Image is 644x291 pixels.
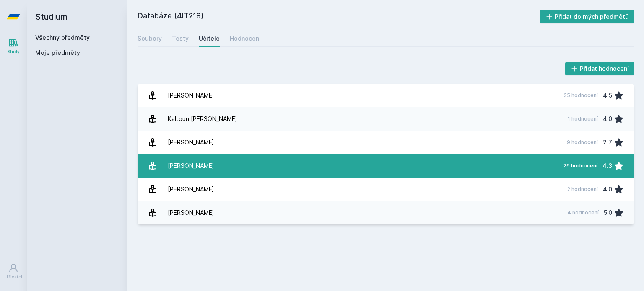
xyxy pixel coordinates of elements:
[540,10,634,23] button: Přidat do mých předmětů
[604,204,612,221] div: 5.0
[603,134,612,151] div: 2.7
[138,10,540,23] h2: Databáze (4IT218)
[138,178,634,201] a: [PERSON_NAME] 2 hodnocení 4.0
[568,116,598,122] div: 1 hodnocení
[168,87,214,104] div: [PERSON_NAME]
[563,162,597,169] div: 29 hodnocení
[172,30,189,47] a: Testy
[138,34,162,43] div: Soubory
[138,84,634,107] a: [PERSON_NAME] 35 hodnocení 4.5
[603,181,612,198] div: 4.0
[567,139,598,146] div: 9 hodnocení
[168,134,214,151] div: [PERSON_NAME]
[138,154,634,178] a: [PERSON_NAME] 29 hodnocení 4.3
[168,157,214,174] div: [PERSON_NAME]
[138,131,634,154] a: [PERSON_NAME] 9 hodnocení 2.7
[603,111,612,127] div: 4.0
[230,30,261,47] a: Hodnocení
[35,34,90,41] a: Všechny předměty
[8,49,20,55] div: Study
[168,181,214,198] div: [PERSON_NAME]
[199,34,220,43] div: Učitelé
[2,33,25,59] a: Study
[567,186,598,193] div: 2 hodnocení
[565,62,634,75] button: Přidat hodnocení
[603,87,612,104] div: 4.5
[5,274,22,280] div: Uživatel
[567,209,599,216] div: 4 hodnocení
[230,34,261,43] div: Hodnocení
[172,34,189,43] div: Testy
[138,30,162,47] a: Soubory
[138,201,634,224] a: [PERSON_NAME] 4 hodnocení 5.0
[2,259,25,284] a: Uživatel
[168,111,237,127] div: Kaltoun [PERSON_NAME]
[168,204,214,221] div: [PERSON_NAME]
[35,49,80,57] span: Moje předměty
[602,157,612,174] div: 4.3
[563,92,598,99] div: 35 hodnocení
[138,107,634,131] a: Kaltoun [PERSON_NAME] 1 hodnocení 4.0
[199,30,220,47] a: Učitelé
